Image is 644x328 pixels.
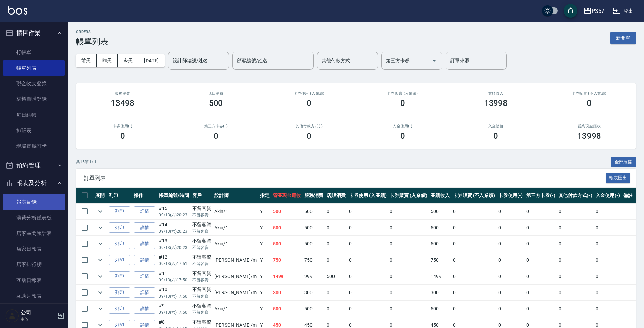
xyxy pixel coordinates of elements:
h2: 營業現金應收 [551,124,628,128]
td: 750 [271,252,303,268]
td: 0 [325,285,347,301]
th: 備註 [622,188,635,204]
button: [DATE] [138,54,164,67]
button: 前天 [76,54,97,67]
td: 0 [524,252,557,268]
td: #15 [157,204,191,219]
h3: 0 [587,98,592,108]
td: 750 [429,252,451,268]
td: Y [258,252,271,268]
td: Akin /1 [213,236,258,252]
td: Akin /1 [213,301,258,317]
h3: 13998 [484,98,508,108]
td: 0 [347,252,388,268]
td: Akin /1 [213,220,258,236]
td: 0 [594,220,622,236]
td: Y [258,285,271,301]
p: 不留客資 [192,244,211,251]
td: 0 [557,252,594,268]
h2: 入金儲值 [457,124,535,128]
h3: 500 [209,98,223,108]
img: Person [5,309,19,323]
td: 0 [451,204,497,219]
td: 0 [497,236,524,252]
a: 消費分析儀表板 [3,210,65,226]
td: 0 [524,285,557,301]
th: 服務消費 [303,188,325,204]
h2: 其他付款方式(-) [271,124,348,128]
h3: 0 [493,131,498,141]
a: 帳單列表 [3,60,65,76]
a: 互助日報表 [3,273,65,288]
button: 列印 [109,222,130,233]
h5: 公司 [21,309,55,316]
div: 不留客資 [192,237,211,244]
h2: 店販消費 [177,91,255,96]
td: 500 [429,236,451,252]
h2: 卡券使用(-) [84,124,161,128]
button: expand row [95,304,105,314]
h2: 卡券販賣 (入業績) [364,91,441,96]
a: 詳情 [134,222,155,233]
td: 0 [497,252,524,268]
td: [PERSON_NAME] /m [213,285,258,301]
td: #11 [157,268,191,284]
h2: 入金使用(-) [364,124,441,128]
td: 0 [594,268,622,284]
div: 不留客資 [192,270,211,277]
button: expand row [95,255,105,265]
th: 其他付款方式(-) [557,188,594,204]
th: 營業現金應收 [271,188,303,204]
a: 詳情 [134,287,155,298]
h2: 業績收入 [457,91,535,96]
p: 共 15 筆, 1 / 1 [76,159,97,165]
td: Akin /1 [213,204,258,219]
td: 0 [325,301,347,317]
h2: ORDERS [76,30,108,34]
h2: 第三方卡券(-) [177,124,255,128]
button: 新開單 [610,32,636,44]
td: 0 [557,220,594,236]
a: 現場電腦打卡 [3,138,65,154]
th: 店販消費 [325,188,347,204]
h3: 0 [214,131,218,141]
td: 0 [451,268,497,284]
th: 指定 [258,188,271,204]
td: 0 [557,285,594,301]
td: 0 [497,301,524,317]
td: 0 [524,236,557,252]
td: 500 [325,268,347,284]
td: 300 [271,285,303,301]
button: Open [429,55,440,66]
td: 0 [594,301,622,317]
td: #13 [157,236,191,252]
img: Logo [8,6,27,15]
p: 主管 [21,316,55,322]
td: 0 [594,285,622,301]
button: 今天 [118,54,139,67]
td: 1499 [429,268,451,284]
td: 300 [303,285,325,301]
a: 詳情 [134,239,155,249]
td: 500 [303,236,325,252]
td: #9 [157,301,191,317]
td: Y [258,236,271,252]
td: 0 [388,252,429,268]
button: 列印 [109,287,130,298]
span: 訂單列表 [84,175,606,182]
td: 999 [303,268,325,284]
td: 500 [429,220,451,236]
td: 0 [594,252,622,268]
div: 不留客資 [192,319,211,326]
th: 入金使用(-) [594,188,622,204]
td: 0 [347,204,388,219]
th: 卡券使用(-) [497,188,524,204]
td: 0 [347,301,388,317]
td: 500 [303,220,325,236]
th: 列印 [107,188,132,204]
button: 報表及分析 [3,174,65,192]
button: 全部展開 [611,157,636,167]
button: expand row [95,206,105,216]
td: Y [258,220,271,236]
td: 0 [325,236,347,252]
